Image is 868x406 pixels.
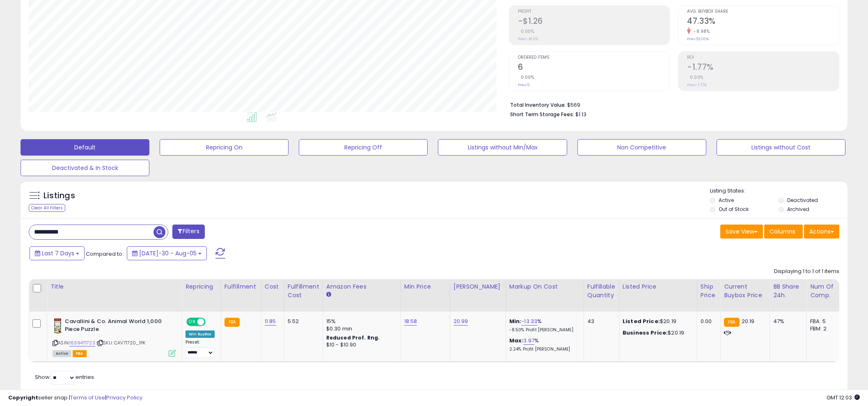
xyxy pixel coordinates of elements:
[127,246,207,260] button: [DATE]-30 - Aug-05
[326,318,394,325] div: 15%
[804,225,839,239] button: Actions
[224,282,258,291] div: Fulfillment
[86,250,124,258] span: Compared to:
[404,317,417,326] a: 18.58
[623,282,694,291] div: Listed Price
[453,282,502,291] div: [PERSON_NAME]
[73,350,87,357] span: FBA
[288,282,319,300] div: Fulfillment Cost
[186,282,218,291] div: Repricing
[518,83,529,87] small: Prev: 6
[518,16,670,28] h2: -$1.26
[44,190,75,202] h5: Listings
[453,317,468,326] a: 20.99
[8,394,38,401] strong: Copyright
[96,339,145,346] span: | SKU: CAV71720_1PK
[587,282,616,300] div: Fulfillable Quantity
[53,318,176,356] div: ASIN:
[518,37,538,41] small: Prev: -$1.26
[42,249,74,257] span: Last 7 Days
[774,268,839,275] div: Displaying 1 to 1 of 1 items
[326,342,394,349] div: $10 - $10.90
[701,318,714,325] div: 0.00
[687,55,839,60] span: ROI
[623,329,691,337] div: $20.19
[510,111,574,118] b: Short Term Storage Fees:
[810,282,840,300] div: Num of Comp.
[810,325,837,333] div: FBM: 2
[106,394,142,401] a: Privacy Policy
[21,139,149,156] button: Default
[326,291,331,298] small: Amazon Fees.
[577,139,706,156] button: Non Competitive
[186,330,215,338] div: Win BuyBox
[326,282,397,291] div: Amazon Fees
[438,139,567,156] button: Listings without Min/Max
[787,197,818,204] label: Deactivated
[521,317,537,326] a: -13.33
[724,282,766,300] div: Current Buybox Price
[509,282,580,291] div: Markup on Cost
[69,339,95,346] a: 1639471723
[50,282,179,291] div: Title
[717,139,845,156] button: Listings without Cost
[510,101,566,108] b: Total Inventory Value:
[224,318,240,327] small: FBA
[687,16,839,28] h2: 47.33%
[523,337,534,345] a: 3.97
[299,139,428,156] button: Repricing Off
[773,282,803,300] div: BB Share 24h.
[518,28,534,34] small: 0.00%
[509,327,577,333] p: -8.50% Profit [PERSON_NAME]
[687,37,709,41] small: Prev: 52.00%
[53,350,71,357] span: All listings currently available for purchase on Amazon
[187,319,197,326] span: ON
[35,373,94,381] span: Show: entries
[770,227,795,236] span: Columns
[518,55,670,60] span: Ordered Items
[204,319,218,326] span: OFF
[518,74,534,80] small: 0.00%
[506,279,584,312] th: The percentage added to the cost of goods (COGS) that forms the calculator for Min & Max prices.
[404,282,447,291] div: Min Price
[509,318,577,333] div: %
[326,325,394,333] div: $0.30 min
[70,394,105,401] a: Terms of Use
[719,206,749,213] label: Out of Stock
[65,318,165,335] b: Cavallini & Co. Animal World 1,000 Piece Puzzle
[509,337,577,352] div: %
[326,334,380,341] b: Reduced Prof. Rng.
[827,394,860,401] span: 2025-08-13 12:03 GMT
[764,225,803,239] button: Columns
[587,318,613,325] div: 43
[623,329,668,337] b: Business Price:
[30,246,85,260] button: Last 7 Days
[160,139,289,156] button: Repricing On
[687,74,703,80] small: 0.00%
[518,62,670,73] h2: 6
[810,318,837,325] div: FBA: 5
[265,282,281,291] div: Cost
[575,110,586,118] span: $1.13
[687,62,839,73] h2: -1.77%
[719,197,734,204] label: Active
[623,317,660,325] b: Listed Price:
[8,394,142,402] div: seller snap | |
[687,9,839,14] span: Avg. Buybox Share
[623,318,691,325] div: $20.19
[172,225,204,239] button: Filters
[687,83,707,87] small: Prev: -1.77%
[691,28,710,34] small: -8.98%
[773,318,800,325] div: 47%
[724,318,739,327] small: FBA
[21,160,149,176] button: Deactivated & In Stock
[288,318,316,325] div: 5.52
[509,317,522,325] b: Min:
[510,99,833,109] li: $569
[29,204,65,212] div: Clear All Filters
[186,339,215,358] div: Preset:
[742,317,755,325] span: 20.19
[518,9,670,14] span: Profit
[509,346,577,352] p: 2.24% Profit [PERSON_NAME]
[509,337,524,344] b: Max:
